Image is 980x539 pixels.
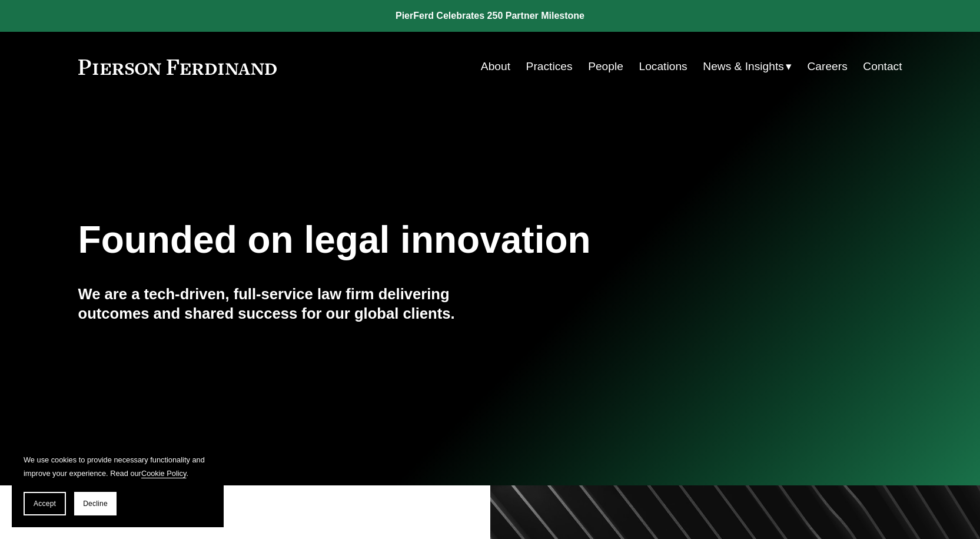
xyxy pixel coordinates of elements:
[588,55,623,78] a: People
[24,453,212,480] p: We use cookies to provide necessary functionality and improve your experience. Read our .
[24,492,66,515] button: Accept
[639,55,687,78] a: Locations
[83,500,108,508] span: Decline
[12,441,224,527] section: Cookie banner
[78,285,490,323] h4: We are a tech-driven, full-service law firm delivering outcomes and shared success for our global...
[807,55,847,78] a: Careers
[703,55,792,78] a: folder dropdown
[863,55,902,78] a: Contact
[34,500,56,508] span: Accept
[78,219,765,262] h1: Founded on legal innovation
[703,57,784,77] span: News & Insights
[74,492,117,515] button: Decline
[141,469,187,478] a: Cookie Policy
[526,55,573,78] a: Practices
[481,55,510,78] a: About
